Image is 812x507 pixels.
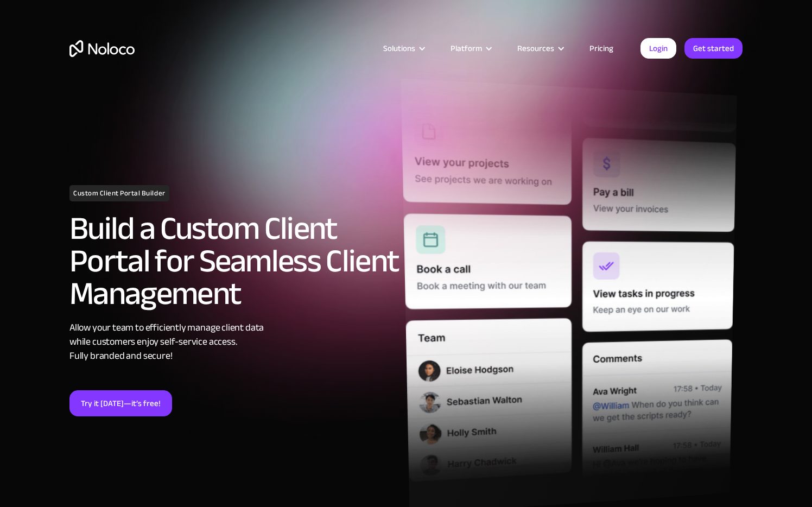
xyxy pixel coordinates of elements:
[640,38,676,59] a: Login
[504,41,576,55] div: Resources
[370,41,437,55] div: Solutions
[576,41,627,55] a: Pricing
[517,41,554,55] div: Resources
[69,321,401,363] div: Allow your team to efficiently manage client data while customers enjoy self-service access. Full...
[451,41,482,55] div: Platform
[69,40,135,57] a: home
[69,390,172,416] a: Try it [DATE]—it’s free!
[437,41,504,55] div: Platform
[69,185,169,201] h1: Custom Client Portal Builder
[684,38,743,59] a: Get started
[383,41,415,55] div: Solutions
[69,212,401,310] h2: Build a Custom Client Portal for Seamless Client Management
